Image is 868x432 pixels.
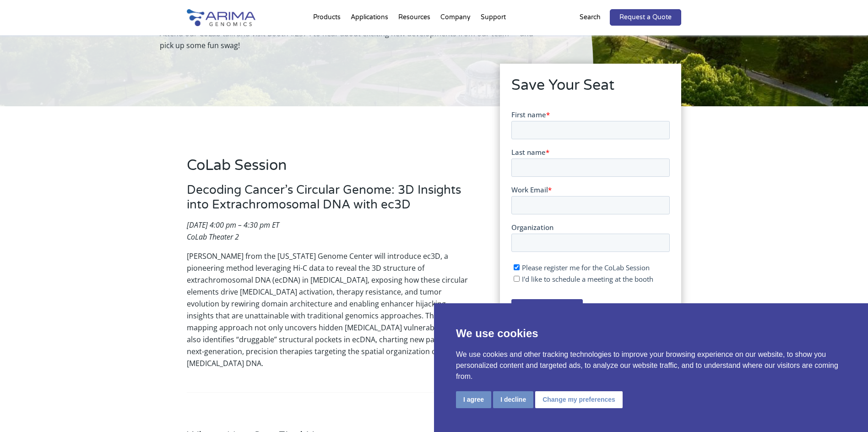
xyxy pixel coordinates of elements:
[456,325,846,342] p: We use cookies
[187,250,472,369] p: [PERSON_NAME] from the [US_STATE] Genome Center will introduce ec3D, a pioneering method leveragi...
[187,155,472,183] h2: CoLab Session
[493,391,533,408] button: I decline
[187,183,472,219] h3: Decoding Cancer’s Circular Genome: 3D Insights into Extrachromosomal DNA with ec3D
[511,75,670,103] h2: Save Your Seat
[580,11,601,23] p: Search
[456,391,491,408] button: I agree
[610,9,681,26] a: Request a Quote
[187,232,239,242] em: CoLab Theater 2
[160,27,548,51] p: Attend our CoLab talk and visit Booth #2574 to hear about exciting new developments from our team...
[535,391,623,408] button: Change my preferences
[511,110,670,326] iframe: Form 1
[187,220,279,230] em: [DATE] 4:00 pm – 4:30 pm ET
[187,9,255,26] img: Arima-Genomics-logo
[456,349,846,382] p: We use cookies and other tracking technologies to improve your browsing experience on our website...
